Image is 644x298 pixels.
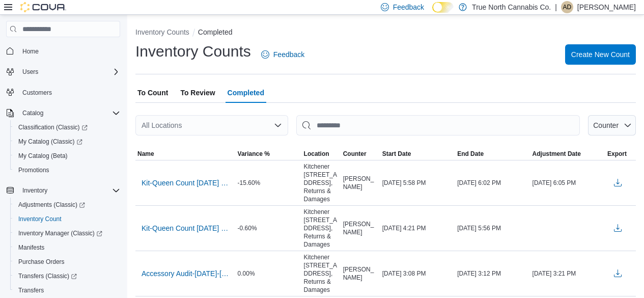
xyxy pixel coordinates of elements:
[18,66,42,78] button: Users
[530,177,605,189] div: [DATE] 6:05 PM
[142,268,230,279] span: Accessory Audit-[DATE]-[PERSON_NAME] - Kitchener [STREET_ADDRESS] - Recount
[137,150,154,158] span: Name
[18,272,77,280] span: Transfers (Classic)
[10,149,124,163] button: My Catalog (Beta)
[10,269,124,283] a: Transfers (Classic)
[14,136,87,148] a: My Catalog (Classic)
[22,89,52,97] span: Customers
[455,222,530,234] div: [DATE] 5:56 PM
[22,68,38,76] span: Users
[593,121,619,129] span: Counter
[236,267,302,280] div: 0.00%
[571,49,630,60] span: Create New Count
[14,199,89,211] a: Adjustments (Classic)
[304,150,329,158] span: Location
[563,1,572,13] span: AD
[302,251,341,296] div: Kitchener [STREET_ADDRESS], Returns & Damages
[302,148,341,160] button: Location
[382,150,411,158] span: Start Date
[18,66,120,78] span: Users
[22,47,39,56] span: Home
[18,87,56,99] a: Customers
[14,136,120,148] span: My Catalog (Classic)
[10,198,124,212] a: Adjustments (Classic)
[343,265,378,282] span: [PERSON_NAME]
[2,65,124,79] button: Users
[18,215,62,223] span: Inventory Count
[533,150,581,158] span: Adjustment Date
[14,270,120,282] span: Transfers (Classic)
[180,83,215,103] span: To Review
[257,44,309,65] a: Feedback
[457,150,484,158] span: End Date
[142,223,230,233] span: Kit-Queen Count [DATE] Pt.1- [PERSON_NAME]
[14,284,48,296] a: Transfers
[135,27,636,39] nav: An example of EuiBreadcrumbs
[380,267,455,280] div: [DATE] 3:08 PM
[530,148,605,160] button: Adjustment Date
[14,256,120,268] span: Purchase Orders
[236,222,302,234] div: -0.60%
[14,241,48,254] a: Manifests
[14,150,120,162] span: My Catalog (Beta)
[343,220,378,236] span: [PERSON_NAME]
[137,266,234,281] button: Accessory Audit-[DATE]-[PERSON_NAME] - Kitchener [STREET_ADDRESS] - Recount
[10,163,124,177] button: Promotions
[343,175,378,191] span: [PERSON_NAME]
[18,44,120,57] span: Home
[18,184,51,197] button: Inventory
[10,283,124,297] button: Transfers
[14,164,53,176] a: Promotions
[137,221,234,236] button: Kit-Queen Count [DATE] Pt.1- [PERSON_NAME]
[238,150,270,158] span: Variance %
[565,44,636,65] button: Create New Count
[472,1,551,13] p: True North Cannabis Co.
[198,28,233,36] button: Completed
[142,178,230,188] span: Kit-Queen Count [DATE] Pt.1- [PERSON_NAME]
[10,120,124,134] a: Classification (Classic)
[236,148,302,160] button: Variance %
[14,227,120,239] span: Inventory Manager (Classic)
[455,267,530,280] div: [DATE] 3:12 PM
[555,1,557,13] p: |
[296,115,580,136] input: This is a search bar. After typing your query, hit enter to filter the results lower in the page.
[135,28,189,36] button: Inventory Counts
[18,107,120,119] span: Catalog
[273,49,304,60] span: Feedback
[236,177,302,189] div: -15.60%
[14,150,72,162] a: My Catalog (Beta)
[530,267,605,280] div: [DATE] 3:21 PM
[10,255,124,269] button: Purchase Orders
[18,243,44,252] span: Manifests
[22,186,47,195] span: Inventory
[274,121,282,129] button: Open list of options
[302,206,341,251] div: Kitchener [STREET_ADDRESS], Returns & Damages
[10,134,124,149] a: My Catalog (Classic)
[341,148,380,160] button: Counter
[18,166,49,174] span: Promotions
[14,241,120,254] span: Manifests
[18,229,102,237] span: Inventory Manager (Classic)
[18,45,43,58] a: Home
[455,148,530,160] button: End Date
[588,115,636,136] button: Counter
[14,213,120,225] span: Inventory Count
[18,286,44,294] span: Transfers
[14,199,120,211] span: Adjustments (Classic)
[455,177,530,189] div: [DATE] 6:02 PM
[22,109,43,117] span: Catalog
[228,83,264,103] span: Completed
[137,83,168,103] span: To Count
[137,175,234,191] button: Kit-Queen Count [DATE] Pt.1- [PERSON_NAME]
[18,123,88,131] span: Classification (Classic)
[2,85,124,100] button: Customers
[18,184,120,197] span: Inventory
[10,226,124,240] a: Inventory Manager (Classic)
[10,240,124,255] button: Manifests
[432,2,454,13] input: Dark Mode
[14,270,81,282] a: Transfers (Classic)
[577,1,636,13] p: [PERSON_NAME]
[14,164,120,176] span: Promotions
[380,222,455,234] div: [DATE] 4:21 PM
